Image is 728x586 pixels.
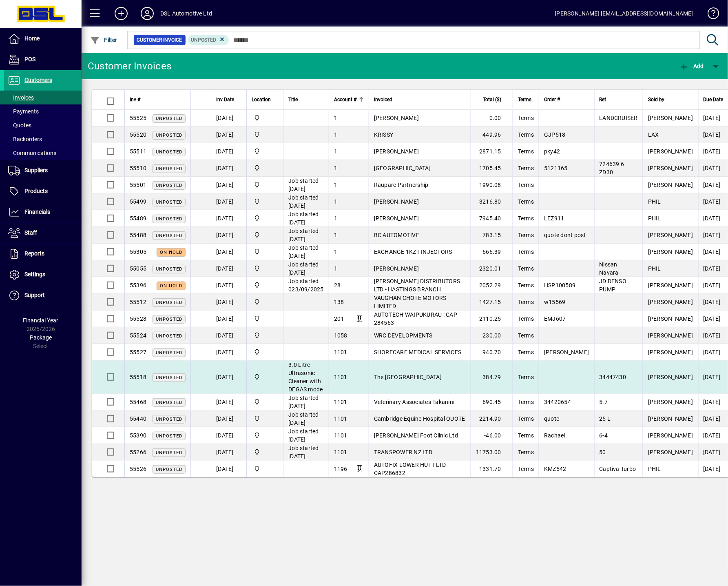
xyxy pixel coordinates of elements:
[648,95,664,104] span: Sold by
[156,400,182,405] span: Unposted
[600,161,624,175] span: 724639 6 ZD30
[600,449,606,455] span: 50
[600,415,611,422] span: 25 L
[471,394,513,411] td: 690.45
[288,244,319,259] span: Job started [DATE]
[600,95,606,104] span: Ref
[334,131,337,138] span: 1
[24,292,45,298] span: Support
[252,297,278,306] span: Central
[648,282,693,289] span: [PERSON_NAME]
[156,350,182,355] span: Unposted
[252,95,271,104] span: Location
[518,115,534,121] span: Terms
[24,35,40,42] span: Home
[648,182,693,188] span: [PERSON_NAME]
[4,160,82,181] a: Suppliers
[4,223,82,243] a: Staff
[334,265,337,272] span: 1
[555,7,693,20] div: [PERSON_NAME] [EMAIL_ADDRESS][DOMAIN_NAME]
[24,229,37,236] span: Staff
[334,95,356,104] span: Account #
[471,260,513,277] td: 2320.01
[24,250,44,257] span: Reports
[334,95,364,104] div: Account #
[648,399,693,405] span: [PERSON_NAME]
[544,399,571,405] span: 34420654
[288,95,298,104] span: Title
[211,327,246,344] td: [DATE]
[130,349,146,355] span: 55527
[374,295,447,309] span: VAUGHAN CHOTE MOTORS LIMITED
[518,249,534,255] span: Terms
[156,266,182,272] span: Unposted
[156,116,182,121] span: Unposted
[4,181,82,202] a: Products
[600,261,619,276] span: Nissan Navara
[130,165,146,171] span: 55510
[374,449,432,455] span: TRANSPOWER NZ LTD
[130,415,146,422] span: 55440
[648,249,693,255] span: [PERSON_NAME]
[374,265,419,272] span: [PERSON_NAME]
[518,131,534,138] span: Terms
[288,178,319,192] span: Job started [DATE]
[252,431,278,440] span: Central
[252,331,278,340] span: Central
[471,244,513,260] td: 666.39
[471,210,513,227] td: 7945.40
[211,361,246,394] td: [DATE]
[156,133,182,138] span: Unposted
[211,244,246,260] td: [DATE]
[4,118,82,132] a: Quotes
[518,399,534,405] span: Terms
[156,166,182,171] span: Unposted
[374,131,394,138] span: KRISSY
[191,37,217,43] span: Unposted
[518,299,534,305] span: Terms
[211,127,246,143] td: [DATE]
[288,211,319,226] span: Job started [DATE]
[374,165,431,171] span: [GEOGRAPHIC_DATA]
[211,311,246,327] td: [DATE]
[544,165,568,171] span: 5121165
[648,332,693,339] span: [PERSON_NAME]
[544,95,589,104] div: Order #
[471,311,513,327] td: 2110.25
[156,450,182,455] span: Unposted
[288,261,319,276] span: Job started [DATE]
[252,197,278,206] span: Central
[518,198,534,205] span: Terms
[288,194,319,209] span: Job started [DATE]
[130,215,146,222] span: 55489
[600,399,608,405] span: 5.7
[130,95,140,104] span: Inv #
[24,77,52,83] span: Customers
[8,108,39,115] span: Payments
[648,415,693,422] span: [PERSON_NAME]
[130,449,146,455] span: 55266
[252,314,278,323] span: Central
[648,215,661,222] span: PHIL
[374,278,460,293] span: [PERSON_NAME] DISTRIBUTORS LTD - HASTINGS BRANCH
[211,411,246,427] td: [DATE]
[648,265,661,272] span: PHIL
[4,244,82,264] a: Reports
[4,29,82,49] a: Home
[648,349,693,355] span: [PERSON_NAME]
[252,130,278,139] span: Central
[24,167,48,173] span: Suppliers
[600,278,627,293] span: JD DENSO PUMP
[211,260,246,277] td: [DATE]
[4,264,82,285] a: Settings
[648,374,693,380] span: [PERSON_NAME]
[4,285,82,306] a: Support
[679,63,704,69] span: Add
[156,375,182,380] span: Unposted
[518,165,534,171] span: Terms
[288,278,324,293] span: Job started 023/09/2025
[252,397,278,406] span: Central
[8,94,34,101] span: Invoices
[334,299,344,305] span: 138
[334,165,337,171] span: 1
